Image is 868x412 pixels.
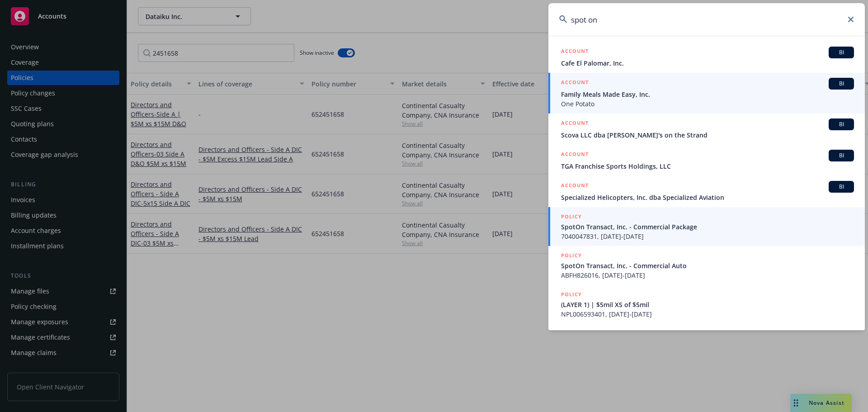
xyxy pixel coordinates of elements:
[548,207,865,246] a: POLICYSpotOn Transact, Inc. - Commercial Package7040047831, [DATE]-[DATE]
[561,150,589,161] h5: ACCOUNT
[832,80,850,88] span: BI
[548,145,865,176] a: ACCOUNTBITGA Franchise Sports Holdings, LLC
[548,324,865,363] a: POLICY
[561,329,582,338] h5: POLICY
[832,183,850,191] span: BI
[561,290,582,299] h5: POLICY
[561,58,854,68] span: Cafe El Palomar, Inc.
[561,309,854,319] span: NPL006593401, [DATE]-[DATE]
[548,114,865,145] a: ACCOUNTBIScova LLC dba [PERSON_NAME]'s on the Strand
[561,193,854,202] span: Specialized Helicopters, Inc. dba Specialized Aviation
[548,246,865,285] a: POLICYSpotOn Transact, Inc. - Commercial AutoABFH826016, [DATE]-[DATE]
[548,285,865,324] a: POLICY(LAYER 1) | $5mil XS of $5milNPL006593401, [DATE]-[DATE]
[832,48,850,57] span: BI
[561,251,582,260] h5: POLICY
[548,42,865,73] a: ACCOUNTBICafe El Palomar, Inc.
[561,47,589,57] h5: ACCOUNT
[561,261,854,270] span: SpotOn Transact, Inc. - Commercial Auto
[561,270,854,280] span: ABFH826016, [DATE]-[DATE]
[548,176,865,207] a: ACCOUNTBISpecialized Helicopters, Inc. dba Specialized Aviation
[561,130,854,140] span: Scova LLC dba [PERSON_NAME]'s on the Strand
[832,120,850,128] span: BI
[561,118,589,129] h5: ACCOUNT
[561,222,854,232] span: SpotOn Transact, Inc. - Commercial Package
[561,99,854,109] span: One Potato
[561,212,582,221] h5: POLICY
[561,161,854,171] span: TGA Franchise Sports Holdings, LLC
[548,3,865,36] input: Search...
[561,90,854,99] span: Family Meals Made Easy, Inc.
[561,181,589,192] h5: ACCOUNT
[561,232,854,241] span: 7040047831, [DATE]-[DATE]
[832,152,850,160] span: BI
[561,300,854,309] span: (LAYER 1) | $5mil XS of $5mil
[561,78,589,89] h5: ACCOUNT
[548,73,865,114] a: ACCOUNTBIFamily Meals Made Easy, Inc.One Potato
